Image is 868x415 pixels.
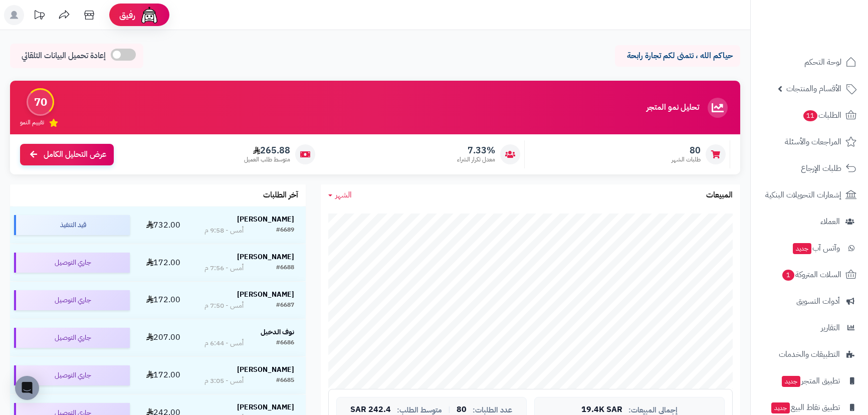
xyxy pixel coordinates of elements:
[14,328,130,348] div: جاري التوصيل
[237,214,294,225] strong: [PERSON_NAME]
[757,289,862,313] a: أدوات التسويق
[757,50,862,74] a: لوحة التحكم
[757,130,862,154] a: المراجعات والأسئلة
[276,301,294,311] div: #6687
[14,215,130,235] div: قيد التنفيذ
[473,406,512,414] span: عدد الطلبات:
[20,118,44,127] span: تقييم النمو
[204,301,244,311] div: أمس - 7:50 م
[803,110,817,121] span: 11
[757,263,862,287] a: السلات المتروكة1
[706,191,733,200] h3: المبيعات
[779,347,840,361] span: التطبيقات والخدمات
[757,342,862,366] a: التطبيقات والخدمات
[204,263,244,273] div: أمس - 7:56 م
[276,338,294,348] div: #6686
[771,402,790,413] span: جديد
[244,155,290,164] span: متوسط طلب العميل
[672,145,701,156] span: 80
[782,270,794,281] span: 1
[276,226,294,236] div: #6689
[14,290,130,310] div: جاري التوصيل
[757,369,862,393] a: تطبيق المتجرجديد
[328,189,352,201] a: الشهر
[14,253,130,273] div: جاري التوصيل
[134,319,193,356] td: 207.00
[457,155,495,164] span: معدل تكرار الشراء
[139,5,159,25] img: ai-face.png
[244,145,290,156] span: 265.88
[770,400,840,414] span: تطبيق نقاط البيع
[134,357,193,394] td: 172.00
[757,316,862,340] a: التقارير
[804,55,841,69] span: لوحة التحكم
[204,338,244,348] div: أمس - 6:44 م
[672,155,701,164] span: طلبات الشهر
[781,268,841,282] span: السلات المتروكة
[793,243,811,254] span: جديد
[757,183,862,207] a: إشعارات التحويلات البنكية
[781,374,840,388] span: تطبيق المتجر
[765,188,841,202] span: إشعارات التحويلات البنكية
[757,210,862,234] a: العملاء
[237,402,294,412] strong: [PERSON_NAME]
[622,50,733,62] p: حياكم الله ، نتمنى لكم تجارة رابحة
[801,161,841,175] span: طلبات الإرجاع
[119,9,135,21] span: رفيق
[134,244,193,281] td: 172.00
[757,156,862,180] a: طلبات الإرجاع
[134,206,193,244] td: 732.00
[335,189,352,201] span: الشهر
[14,365,130,385] div: جاري التوصيل
[757,236,862,260] a: وآتس آبجديد
[204,226,244,236] div: أمس - 9:58 م
[237,364,294,375] strong: [PERSON_NAME]
[581,405,622,414] span: 19.4K SAR
[276,263,294,273] div: #6688
[15,376,39,400] div: Open Intercom Messenger
[237,289,294,300] strong: [PERSON_NAME]
[792,241,840,255] span: وآتس آب
[800,27,858,48] img: logo-2.png
[820,215,840,229] span: العملاء
[237,252,294,262] strong: [PERSON_NAME]
[646,103,699,112] h3: تحليل نمو المتجر
[457,405,467,414] span: 80
[397,406,442,414] span: متوسط الطلب:
[276,376,294,386] div: #6685
[821,321,840,335] span: التقارير
[457,145,495,156] span: 7.33%
[802,108,841,122] span: الطلبات
[796,294,840,308] span: أدوات التسويق
[350,405,391,414] span: 242.4 SAR
[757,103,862,127] a: الطلبات11
[134,282,193,319] td: 172.00
[204,376,244,386] div: أمس - 3:05 م
[786,82,841,96] span: الأقسام والمنتجات
[782,376,800,387] span: جديد
[44,149,106,160] span: عرض التحليل الكامل
[22,50,106,62] span: إعادة تحميل البيانات التلقائي
[261,327,294,337] strong: نوف الدخيل
[27,5,52,28] a: تحديثات المنصة
[785,135,841,149] span: المراجعات والأسئلة
[628,406,678,414] span: إجمالي المبيعات:
[448,406,451,413] span: |
[20,144,114,165] a: عرض التحليل الكامل
[263,191,298,200] h3: آخر الطلبات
